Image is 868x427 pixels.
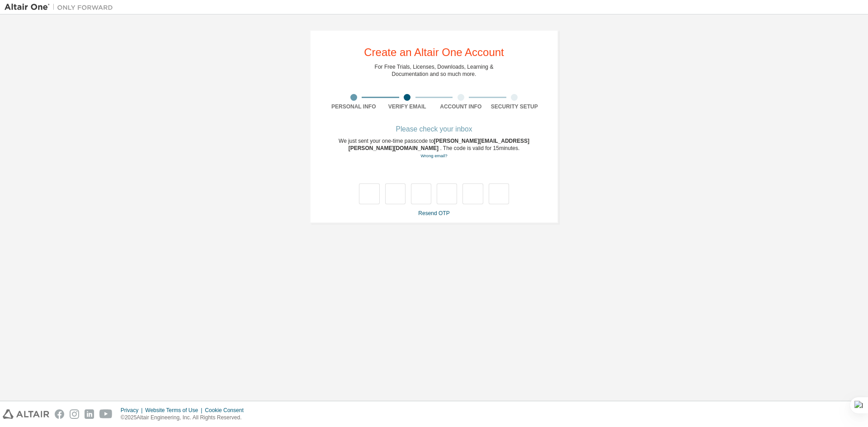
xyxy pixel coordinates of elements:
div: Create an Altair One Account [364,47,504,58]
div: For Free Trials, Licenses, Downloads, Learning & Documentation and so much more. [375,63,494,78]
div: Website Terms of Use [145,407,205,414]
img: linkedin.svg [85,409,94,419]
img: instagram.svg [70,409,79,419]
img: altair_logo.svg [3,409,49,419]
div: Security Setup [488,103,542,110]
img: Altair One [5,3,118,12]
div: Verify Email [381,103,434,110]
img: facebook.svg [55,409,64,419]
span: [PERSON_NAME][EMAIL_ADDRESS][PERSON_NAME][DOMAIN_NAME] [349,138,529,151]
div: We just sent your one-time passcode to . The code is valid for 15 minutes. [327,137,541,160]
a: Resend OTP [418,210,449,216]
img: youtube.svg [99,409,113,419]
p: © 2025 Altair Engineering, Inc. All Rights Reserved. [121,414,249,422]
div: Personal Info [327,103,381,110]
div: Account Info [434,103,488,110]
div: Cookie Consent [205,407,249,414]
div: Privacy [121,407,145,414]
div: Please check your inbox [327,127,541,132]
a: Go back to the registration form [420,153,447,158]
